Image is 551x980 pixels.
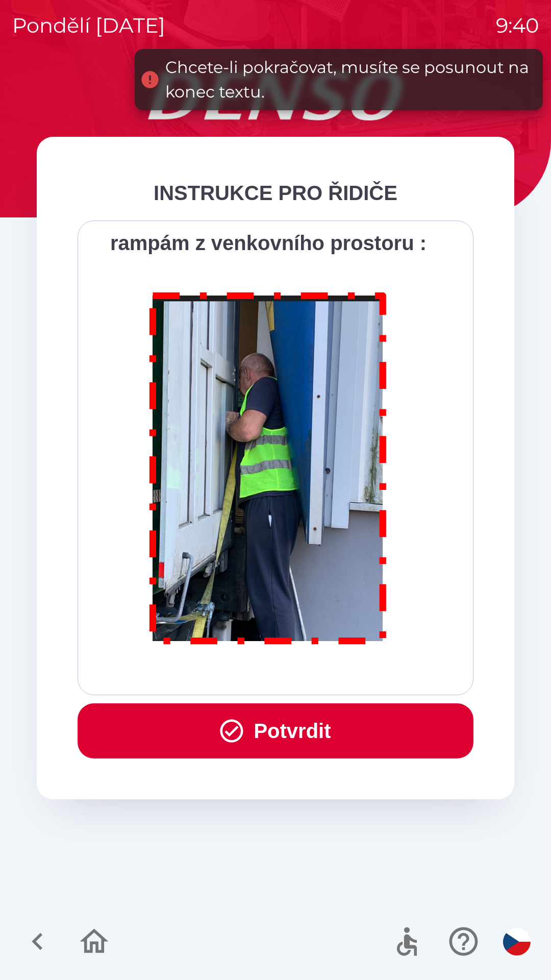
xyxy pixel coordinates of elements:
[78,703,473,758] button: Potvrdit
[165,55,533,104] div: Chcete-li pokračovat, musíte se posunout na konec textu.
[496,10,539,41] p: 9:40
[12,10,165,41] p: pondělí [DATE]
[503,928,531,955] img: cs flag
[78,178,473,208] div: INSTRUKCE PRO ŘIDIČE
[138,279,399,654] img: M8MNayrTL6gAAAABJRU5ErkJggg==
[37,71,514,120] img: Logo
